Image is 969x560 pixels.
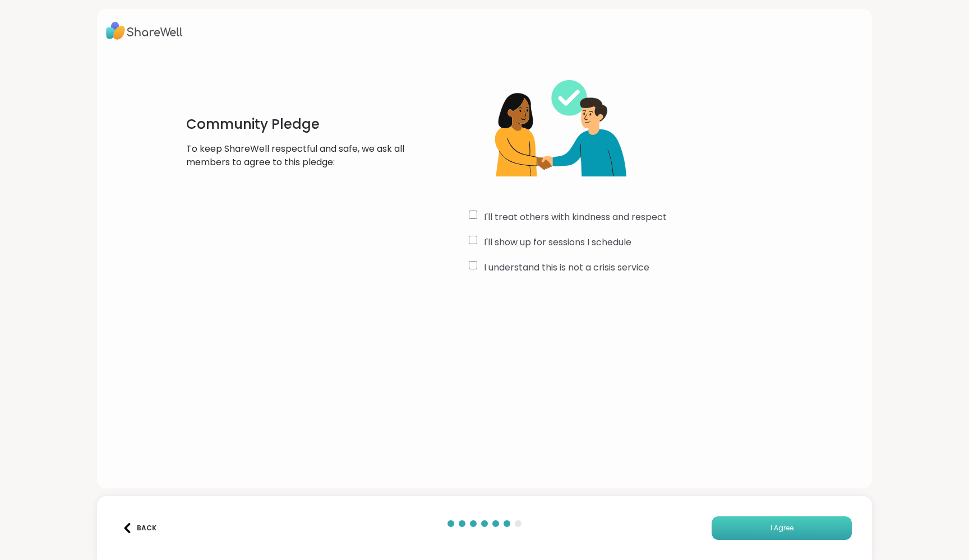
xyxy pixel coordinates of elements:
img: ShareWell Logo [106,18,183,44]
label: I'll show up for sessions I schedule [484,236,631,249]
label: I'll treat others with kindness and respect [484,211,667,224]
span: I Agree [770,523,793,533]
h1: Community Pledge [186,115,410,133]
label: I understand this is not a crisis service [484,261,649,274]
button: I Agree [712,516,852,540]
button: Back [117,516,162,540]
div: Back [122,523,156,533]
p: To keep ShareWell respectful and safe, we ask all members to agree to this pledge: [186,142,410,169]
